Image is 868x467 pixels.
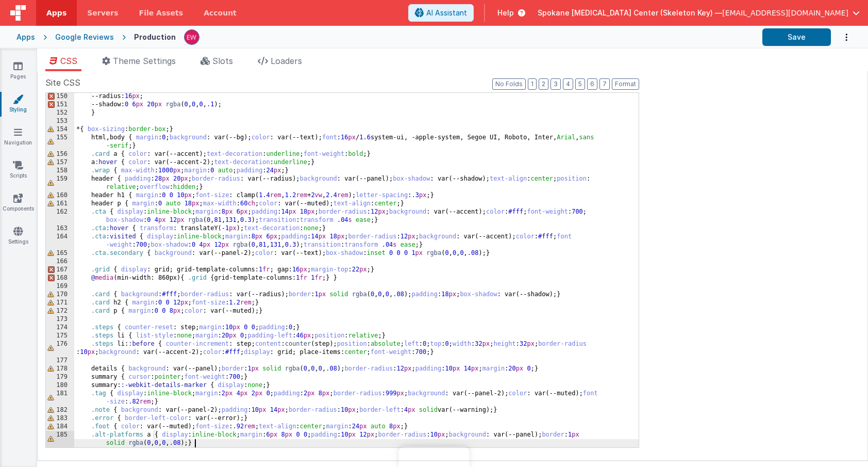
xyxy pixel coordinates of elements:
[575,78,585,90] button: 5
[46,158,74,167] div: 157
[46,274,74,282] div: 168
[538,8,860,18] button: Spokane [MEDICAL_DATA] Center (Skeleton Key) — [EMAIL_ADDRESS][DOMAIN_NAME]
[46,431,74,447] div: 185
[46,365,74,373] div: 178
[46,117,74,125] div: 153
[539,78,548,90] button: 2
[497,8,514,18] span: Help
[46,208,74,224] div: 162
[46,92,74,101] div: 150
[831,27,852,48] button: Options
[46,307,74,315] div: 172
[538,8,722,18] span: Spokane [MEDICAL_DATA] Center (Skeleton Key) —
[87,8,118,18] span: Servers
[46,101,74,109] div: 151
[722,8,848,18] span: [EMAIL_ADDRESS][DOMAIN_NAME]
[46,282,74,291] div: 169
[528,78,537,90] button: 1
[60,56,77,66] span: CSS
[492,78,526,90] button: No Folds
[46,8,66,18] span: Apps
[46,125,74,134] div: 154
[46,233,74,249] div: 164
[46,390,74,406] div: 181
[46,134,74,150] div: 155
[762,28,831,46] button: Save
[113,56,176,66] span: Theme Settings
[46,191,74,200] div: 160
[550,78,561,90] button: 3
[139,8,183,18] span: File Assets
[46,406,74,414] div: 182
[46,150,74,158] div: 156
[46,332,74,340] div: 175
[46,224,74,233] div: 163
[46,266,74,274] div: 167
[46,423,74,431] div: 184
[408,4,474,22] button: AI Assistant
[55,32,114,42] div: Google Reviews
[271,56,302,66] span: Loaders
[134,32,176,42] div: Production
[46,167,74,175] div: 158
[46,373,74,381] div: 179
[46,340,74,357] div: 176
[46,200,74,208] div: 161
[46,414,74,423] div: 183
[46,381,74,390] div: 180
[185,30,199,44] img: daf6185105a2932719d0487c37da19b1
[212,56,233,66] span: Slots
[46,357,74,365] div: 177
[46,315,74,324] div: 173
[46,175,74,191] div: 159
[46,249,74,257] div: 165
[46,257,74,266] div: 166
[587,78,597,90] button: 6
[426,8,467,18] span: AI Assistant
[45,76,80,89] span: Site CSS
[46,299,74,307] div: 171
[612,78,639,90] button: Format
[46,324,74,332] div: 174
[599,78,610,90] button: 7
[563,78,573,90] button: 4
[16,32,35,42] div: Apps
[46,109,74,117] div: 152
[46,291,74,299] div: 170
